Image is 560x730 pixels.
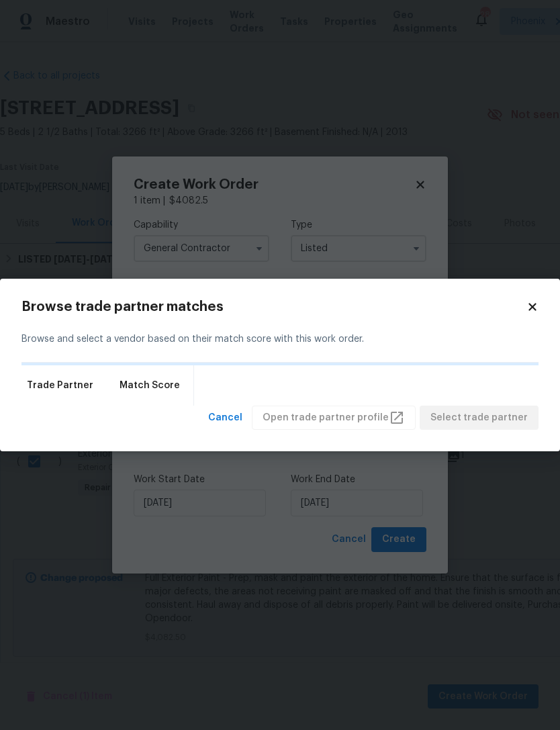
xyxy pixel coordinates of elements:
h2: Browse trade partner matches [21,300,526,314]
button: Cancel [203,406,248,430]
span: Cancel [208,410,242,426]
div: Browse and select a vendor based on their match score with this work order. [21,316,539,363]
span: Match Score [120,379,180,392]
span: Trade Partner [27,379,93,392]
